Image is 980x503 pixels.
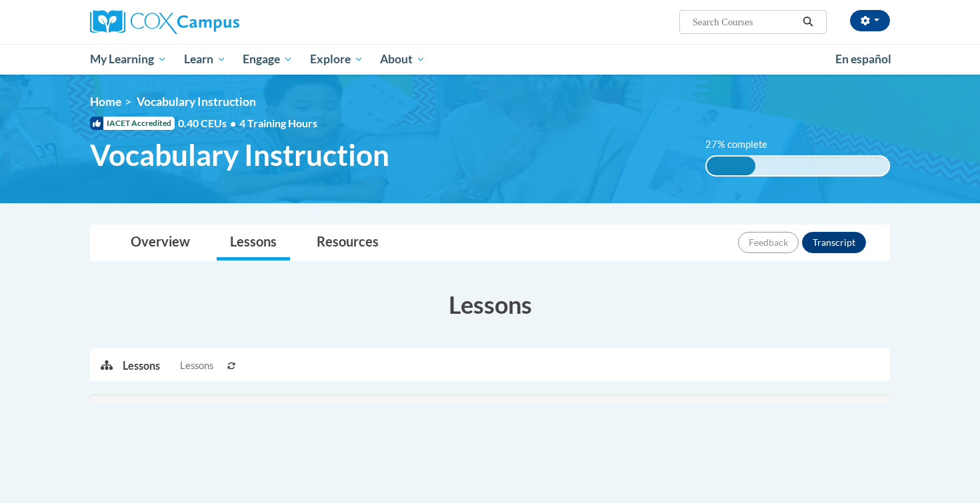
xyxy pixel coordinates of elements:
a: Cox Campus [90,10,343,34]
h3: Lessons [90,288,890,321]
span: My Learning [90,51,167,67]
span: Lessons [180,358,213,373]
span: Vocabulary Instruction [90,137,389,173]
button: Search [798,14,818,30]
span: Engage [243,51,293,67]
span: About [380,51,425,67]
span: Vocabulary Instruction [137,95,256,109]
span: En español [835,52,891,66]
a: My Learning [81,44,175,75]
a: Engage [234,44,301,75]
button: Feedback [738,232,799,253]
a: Learn [175,44,235,75]
span: Learn [184,51,226,67]
span: Explore [310,51,363,67]
span: IACET Accredited [90,117,175,130]
div: Main menu [70,44,910,75]
button: Account Settings [850,10,890,31]
p: Lessons [123,358,160,373]
span: 0.40 CEUs [178,116,239,131]
a: Overview [117,225,203,260]
a: En español [827,45,900,73]
button: Transcript [802,232,866,253]
a: Resources [303,225,392,260]
label: 27% complete [705,137,782,152]
span: 4 Training Hours [239,117,317,129]
a: Lessons [217,225,290,260]
a: Explore [301,44,372,75]
a: Home [90,95,121,109]
a: About [372,44,435,75]
div: 27% complete [707,157,756,175]
img: Cox Campus [90,10,239,34]
span: • [230,117,236,129]
input: Search Courses [691,14,798,30]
